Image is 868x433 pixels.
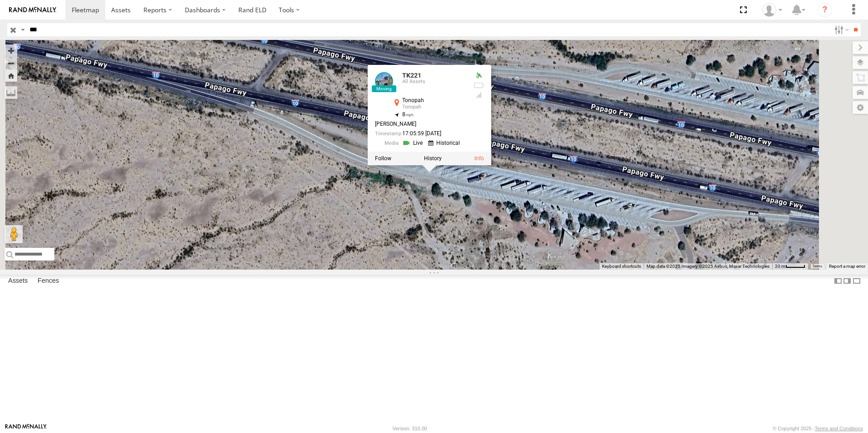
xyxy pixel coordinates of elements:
span: 8 [402,111,414,118]
label: View Asset History [424,156,442,162]
button: Map Scale: 20 m per 40 pixels [772,263,808,270]
a: Terms and Conditions [815,426,863,431]
a: Report a map error [829,264,865,269]
div: Date/time of location update [375,131,466,137]
div: Norma Casillas [759,3,785,17]
span: 20 m [775,264,785,269]
a: View Asset Details [474,156,484,162]
a: Visit our Website [5,424,47,433]
span: Map data ©2025 Imagery ©2025 Airbus, Maxar Technologies [646,264,769,269]
label: Search Query [19,23,26,36]
label: Realtime tracking of Asset [375,156,391,162]
label: Dock Summary Table to the Left [833,275,843,288]
a: View Live Media Streams [402,139,425,148]
button: Drag Pegman onto the map to open Street View [5,225,23,243]
div: Version: 310.00 [393,426,427,431]
a: View Historical Media Streams [428,139,463,148]
button: Zoom in [5,44,17,57]
label: Map Settings [853,101,868,114]
label: Assets [4,275,32,287]
a: View Asset Details [375,72,393,90]
div: All Assets [402,79,466,84]
div: Tonopah [402,104,466,110]
div: No battery health information received from this device. [473,82,484,89]
a: TK221 [402,72,421,79]
img: rand-logo.svg [9,7,56,13]
label: Search Filter Options [831,23,850,36]
div: © Copyright 2025 - [773,426,863,431]
div: [PERSON_NAME] [375,121,466,127]
label: Dock Summary Table to the Right [843,275,852,288]
button: Keyboard shortcuts [602,263,641,270]
a: Terms (opens in new tab) [813,265,822,268]
label: Fences [33,275,64,287]
button: Zoom Home [5,69,17,82]
div: Last Event GSM Signal Strength [473,92,484,99]
div: Tonopah [402,98,466,103]
label: Measure [5,86,17,99]
label: Hide Summary Table [852,275,861,288]
i: ? [818,3,832,17]
div: Valid GPS Fix [473,72,484,79]
button: Zoom out [5,57,17,69]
